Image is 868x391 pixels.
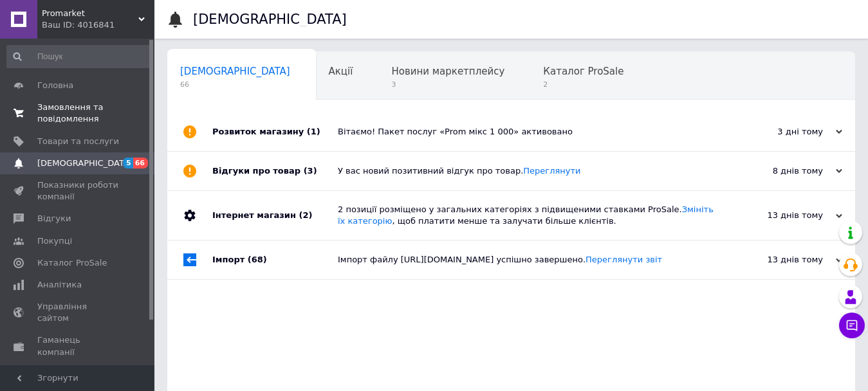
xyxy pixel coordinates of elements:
span: 2 [543,80,623,89]
span: Каталог ProSale [543,66,623,77]
h1: [DEMOGRAPHIC_DATA] [193,12,347,27]
div: Імпорт файлу [URL][DOMAIN_NAME] успішно завершено. [338,254,714,266]
span: Каталог ProSale [37,257,107,269]
span: Показники роботи компанії [37,179,119,203]
div: 13 днів тому [714,210,842,221]
span: Товари та послуги [37,136,119,147]
div: Вітаємо! Пакет послуг «Prom мікс 1 000» активовано [338,126,714,138]
div: Інтернет магазин [212,191,338,240]
div: Ваш ID: 4016841 [42,19,154,31]
span: [DEMOGRAPHIC_DATA] [180,66,290,77]
span: 66 [133,158,148,168]
span: Управління сайтом [37,301,119,324]
span: Аналітика [37,279,82,291]
a: Переглянути [523,166,580,176]
span: 66 [180,80,290,89]
span: Новини маркетплейсу [391,66,504,77]
span: (68) [248,255,267,264]
div: Відгуки про товар [212,152,338,190]
div: Розвиток магазину [212,113,338,151]
span: Гаманець компанії [37,334,119,358]
a: Переглянути звіт [586,255,662,264]
span: Promarket [42,8,138,19]
span: (1) [307,127,320,136]
div: Імпорт [212,241,338,279]
span: (3) [304,166,317,176]
div: 2 позиції розміщено у загальних категоріях з підвищеними ставками ProSale. , щоб платити менше та... [338,204,714,227]
span: 3 [391,80,504,89]
span: Покупці [37,235,72,247]
span: [DEMOGRAPHIC_DATA] [37,158,133,169]
span: Замовлення та повідомлення [37,102,119,125]
span: (2) [299,210,312,220]
div: 13 днів тому [714,254,842,266]
div: 3 дні тому [714,126,842,138]
span: Відгуки [37,213,71,224]
div: У вас новий позитивний відгук про товар. [338,165,714,177]
span: 5 [123,158,133,168]
input: Пошук [6,45,152,68]
div: 8 днів тому [714,165,842,177]
button: Чат з покупцем [839,313,865,338]
span: Головна [37,80,73,91]
span: Акції [329,66,353,77]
